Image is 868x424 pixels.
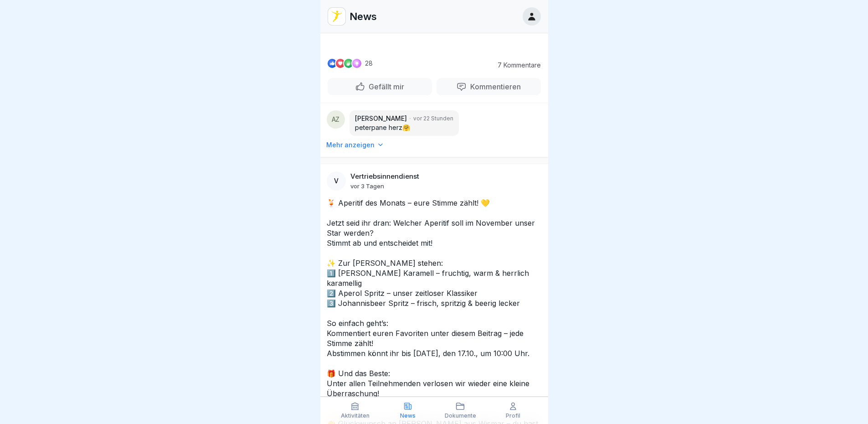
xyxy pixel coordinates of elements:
p: News [400,413,416,419]
p: 7 Kommentare [491,62,541,69]
img: vd4jgc378hxa8p7qw0fvrl7x.png [328,8,345,25]
p: Mehr anzeigen [326,140,375,150]
p: Kommentieren [467,82,521,91]
p: Dokumente [445,413,476,419]
p: Profil [506,413,520,419]
div: V [327,171,346,191]
p: [PERSON_NAME] [355,114,407,123]
p: vor 22 Stunden [413,114,453,123]
p: 28 [365,60,373,67]
p: News [349,10,377,22]
p: peterpane herz🤗 [355,123,453,132]
p: Aktivitäten [341,413,370,419]
p: vor 3 Tagen [350,182,384,190]
p: Gefällt mir [365,82,404,91]
div: AZ [327,110,345,129]
p: Vertriebsinnendienst [350,172,419,181]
